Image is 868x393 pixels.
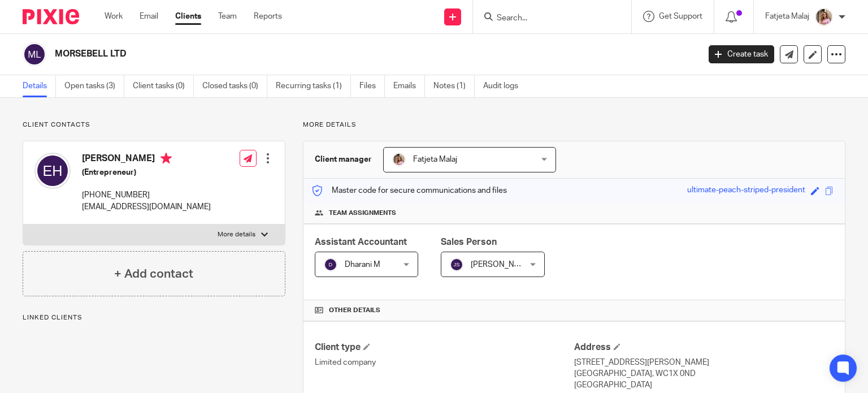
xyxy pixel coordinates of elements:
h5: (Entrepreneur) [82,167,211,178]
h4: Client type [315,342,574,353]
span: Get Support [659,12,702,20]
a: Email [140,11,158,22]
a: Open tasks (3) [64,75,124,97]
p: Linked clients [23,313,285,322]
a: Client tasks (0) [133,75,194,97]
span: Other details [329,306,380,315]
span: Fatjeta Malaj [413,156,457,163]
p: [GEOGRAPHIC_DATA] [574,379,834,391]
p: Fatjeta Malaj [765,11,809,22]
p: Limited company [315,357,574,368]
img: svg%3E [450,258,463,271]
img: MicrosoftTeams-image%20(5).png [392,153,406,166]
p: [PHONE_NUMBER] [82,189,211,201]
p: Client contacts [23,120,285,129]
a: Closed tasks (0) [202,75,267,97]
img: svg%3E [324,258,337,271]
a: Clients [175,11,201,22]
img: svg%3E [34,153,71,189]
a: Emails [393,75,425,97]
div: ultimate-peach-striped-president [687,184,805,197]
span: [PERSON_NAME] [471,261,533,269]
span: Dharani M [345,261,380,269]
a: Work [105,11,123,22]
h4: + Add contact [114,265,193,283]
p: More details [303,120,845,129]
input: Search [496,14,597,24]
p: [STREET_ADDRESS][PERSON_NAME] [574,357,834,368]
span: Assistant Accountant [315,237,407,247]
h4: [PERSON_NAME] [82,153,211,167]
a: Audit logs [483,75,527,97]
p: [GEOGRAPHIC_DATA], WC1X 0ND [574,368,834,379]
img: MicrosoftTeams-image%20(5).png [815,8,833,26]
h4: Address [574,342,834,353]
img: svg%3E [23,42,46,66]
a: Notes (1) [433,75,475,97]
span: Team assignments [329,209,396,218]
a: Details [23,75,56,97]
h3: Client manager [315,154,372,165]
a: Recurring tasks (1) [276,75,351,97]
h2: MORSEBELL LTD [55,48,565,60]
i: Primary [160,153,172,164]
a: Reports [254,11,282,22]
img: Pixie [23,9,79,24]
a: Create task [709,45,774,63]
p: Master code for secure communications and files [312,185,507,196]
p: [EMAIL_ADDRESS][DOMAIN_NAME] [82,201,211,213]
a: Files [359,75,385,97]
p: More details [218,230,255,239]
a: Team [218,11,237,22]
span: Sales Person [441,237,497,247]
